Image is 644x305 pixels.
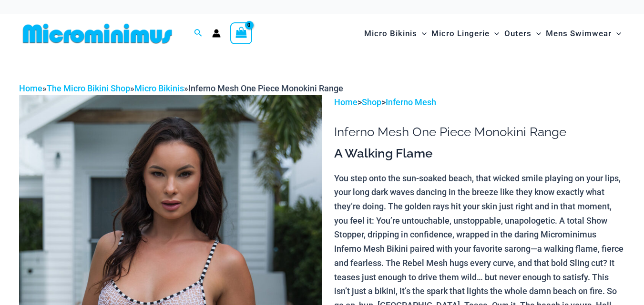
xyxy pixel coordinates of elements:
span: Inferno Mesh One Piece Monokini Range [188,83,343,93]
span: Menu Toggle [417,21,427,46]
a: Inferno Mesh [386,97,436,107]
span: Micro Lingerie [431,21,490,46]
a: Mens SwimwearMenu ToggleMenu Toggle [543,19,624,48]
a: Home [19,83,42,93]
a: Home [334,97,358,107]
nav: Site Navigation [360,18,625,49]
a: View Shopping Cart, empty [230,22,252,44]
a: Search icon link [194,28,203,39]
a: Micro LingerieMenu ToggleMenu Toggle [429,19,501,48]
span: Menu Toggle [532,21,541,46]
a: Micro BikinisMenu ToggleMenu Toggle [362,19,429,48]
a: Account icon link [212,29,221,38]
a: OutersMenu ToggleMenu Toggle [502,19,543,48]
img: MM SHOP LOGO FLAT [19,23,176,44]
a: The Micro Bikini Shop [47,83,130,93]
span: Outers [504,21,532,46]
span: » » » [19,83,343,93]
a: Micro Bikinis [134,83,184,93]
span: Mens Swimwear [546,21,612,46]
p: > > [334,95,625,109]
span: Menu Toggle [490,21,499,46]
h1: Inferno Mesh One Piece Monokini Range [334,125,625,139]
span: Menu Toggle [612,21,621,46]
span: Micro Bikinis [364,21,417,46]
a: Shop [362,97,381,107]
h3: A Walking Flame [334,146,625,162]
